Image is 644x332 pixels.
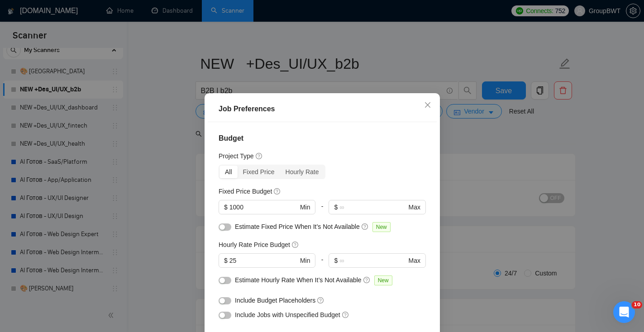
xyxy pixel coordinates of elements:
[229,256,298,266] input: 0
[219,166,238,178] div: All
[219,104,426,114] div: Job Preferences
[300,256,310,266] span: Min
[237,166,280,178] div: Fixed Price
[219,151,254,161] h5: Project Type
[317,296,324,304] span: question-circle
[291,241,299,248] span: question-circle
[613,301,635,323] iframe: Intercom live chat
[224,256,228,266] span: $
[280,166,324,178] div: Hourly Rate
[235,297,315,304] span: Include Budget Placeholders
[372,222,390,232] span: New
[339,202,406,212] input: ∞
[219,133,426,144] h4: Budget
[339,256,406,266] input: ∞
[374,275,392,285] span: New
[219,186,272,196] h5: Fixed Price Budget
[334,202,338,212] span: $
[408,256,420,266] span: Max
[334,256,338,266] span: $
[415,93,440,118] button: Close
[224,202,228,212] span: $
[632,301,642,308] span: 10
[255,152,262,159] span: question-circle
[342,311,349,318] span: question-circle
[315,200,329,222] div: -
[361,223,368,230] span: question-circle
[363,276,370,283] span: question-circle
[235,223,360,230] span: Estimate Fixed Price When It’s Not Available
[315,253,329,275] div: -
[219,240,290,250] h5: Hourly Rate Price Budget
[274,187,281,194] span: question-circle
[235,276,362,284] span: Estimate Hourly Rate When It’s Not Available
[300,202,310,212] span: Min
[235,311,340,318] span: Include Jobs with Unspecified Budget
[424,101,431,109] span: close
[229,202,298,212] input: 0
[408,202,420,212] span: Max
